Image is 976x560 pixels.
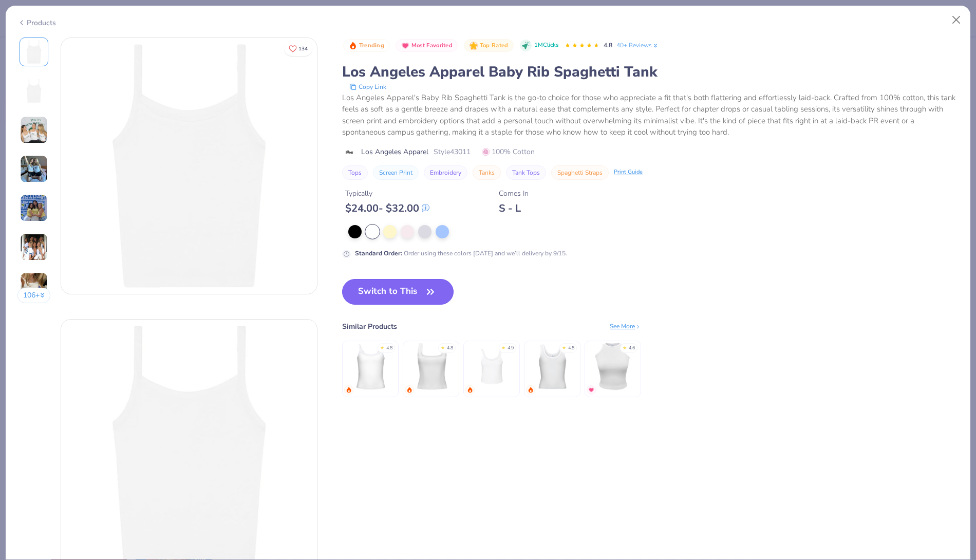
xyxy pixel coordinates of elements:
[355,249,402,257] strong: Standard Order :
[480,43,509,48] span: Top Rated
[61,38,317,294] img: Front
[17,17,56,28] div: Products
[528,387,534,393] img: trending.gif
[345,202,429,215] div: $ 24.00 - $ 32.00
[342,279,454,305] button: Switch to This
[614,168,643,177] div: Print Guide
[464,39,513,52] button: Badge Button
[629,345,635,352] div: 4.6
[551,165,609,180] button: Spaghetti Straps
[441,345,445,349] div: ★
[623,345,627,349] div: ★
[467,387,473,393] img: trending.gif
[528,342,577,391] img: Fresh Prints Sunset Blvd Ribbed Scoop Tank Top
[604,41,612,49] span: 4.8
[359,43,384,48] span: Trending
[342,321,397,332] div: Similar Products
[534,41,558,50] span: 1M Clicks
[343,39,389,52] button: Badge Button
[342,148,356,156] img: brand logo
[411,43,453,48] span: Most Favorited
[17,288,51,303] button: 106+
[20,116,48,144] img: User generated content
[20,155,48,183] img: User generated content
[342,92,959,138] div: Los Angeles Apparel's Baby Rib Spaghetti Tank is the go-to choice for those who appreciate a fit ...
[20,233,48,261] img: User generated content
[470,42,478,50] img: Top Rated sort
[342,165,368,180] button: Tops
[434,146,471,157] span: Style 43011
[401,42,409,50] img: Most Favorited sort
[501,345,505,349] div: ★
[482,146,535,157] span: 100% Cotton
[380,345,384,349] div: ★
[610,322,641,331] div: See More
[22,40,46,64] img: Front
[20,272,48,300] img: User generated content
[588,387,594,393] img: MostFav.gif
[346,82,389,92] button: copy to clipboard
[424,165,467,180] button: Embroidery
[20,194,48,222] img: User generated content
[467,342,516,391] img: Bella Canvas Ladies' Micro Ribbed Scoop Tank
[373,165,419,180] button: Screen Print
[947,10,966,30] button: Close
[508,345,514,352] div: 4.9
[447,345,453,352] div: 4.8
[284,41,312,56] button: Like
[349,42,357,50] img: Trending sort
[473,165,501,180] button: Tanks
[361,146,428,157] span: Los Angeles Apparel
[22,79,46,103] img: Back
[386,345,392,352] div: 4.8
[345,188,429,199] div: Typically
[499,202,529,215] div: S - L
[346,387,352,393] img: trending.gif
[298,46,308,51] span: 134
[506,165,546,180] button: Tank Tops
[499,188,529,199] div: Comes In
[565,38,599,54] div: 4.8 Stars
[568,345,574,352] div: 4.8
[562,345,566,349] div: ★
[616,41,659,50] a: 40+ Reviews
[342,62,959,82] div: Los Angeles Apparel Baby Rib Spaghetti Tank
[406,387,412,393] img: trending.gif
[346,342,395,391] img: Fresh Prints Cali Camisole Top
[589,342,637,391] img: Fresh Prints Marilyn Tank Top
[396,39,458,52] button: Badge Button
[355,249,567,258] div: Order using these colors [DATE] and we’ll delivery by 9/15.
[407,342,456,391] img: Fresh Prints Sydney Square Neck Tank Top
